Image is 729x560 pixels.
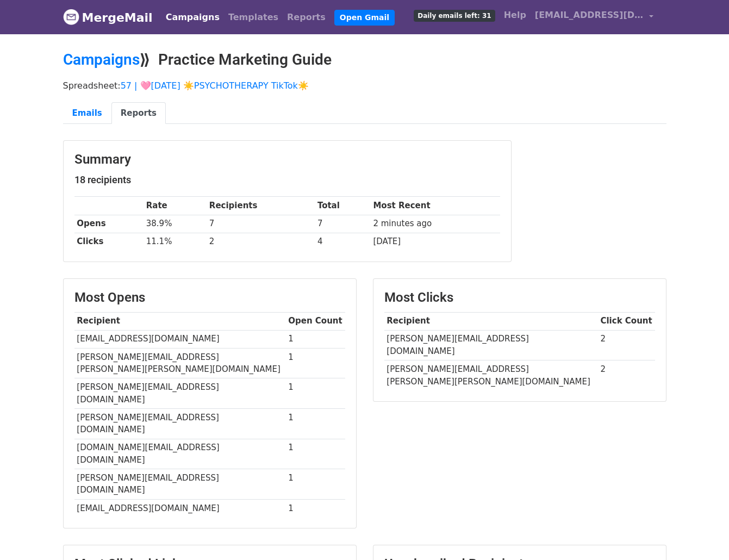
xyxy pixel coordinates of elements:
td: 1 [286,499,345,517]
img: MergeMail logo [63,9,79,25]
h2: ⟫ Practice Marketing Guide [63,51,666,69]
th: Recipients [207,197,315,215]
td: [PERSON_NAME][EMAIL_ADDRESS][DOMAIN_NAME] [74,378,286,409]
a: Reports [111,102,166,125]
td: 2 [598,360,655,390]
td: 1 [286,348,345,378]
td: [DATE] [371,233,500,251]
td: 7 [207,215,315,233]
a: Reports [283,7,330,28]
td: 4 [315,233,371,251]
th: Recipient [74,312,286,330]
td: [PERSON_NAME][EMAIL_ADDRESS][DOMAIN_NAME] [74,469,286,500]
td: [EMAIL_ADDRESS][DOMAIN_NAME] [74,499,286,517]
td: [PERSON_NAME][EMAIL_ADDRESS][PERSON_NAME][PERSON_NAME][DOMAIN_NAME] [74,348,286,378]
th: Clicks [74,233,144,251]
td: 1 [286,408,345,439]
td: 1 [286,378,345,409]
a: Open Gmail [334,10,395,26]
td: [PERSON_NAME][EMAIL_ADDRESS][DOMAIN_NAME] [74,408,286,439]
a: Emails [63,102,111,125]
th: Most Recent [371,197,500,215]
td: [PERSON_NAME][EMAIL_ADDRESS][PERSON_NAME][PERSON_NAME][DOMAIN_NAME] [384,360,598,390]
td: [PERSON_NAME][EMAIL_ADDRESS][DOMAIN_NAME] [384,330,598,360]
th: Click Count [598,312,655,330]
a: Daily emails left: 31 [409,4,499,26]
td: 2 [207,233,315,251]
td: [EMAIL_ADDRESS][DOMAIN_NAME] [74,330,286,348]
span: [EMAIL_ADDRESS][DOMAIN_NAME] [535,9,644,22]
a: [EMAIL_ADDRESS][DOMAIN_NAME] [531,4,658,30]
h3: Summary [74,152,500,167]
td: 7 [315,215,371,233]
h3: Most Clicks [384,290,655,306]
a: Templates [224,7,283,28]
p: Spreadsheet: [63,80,666,91]
h3: Most Opens [74,290,345,306]
span: Daily emails left: 31 [414,10,495,22]
iframe: Chat Widget [675,508,729,560]
td: 1 [286,469,345,500]
h5: 18 recipients [74,174,500,186]
a: 57 | 🩷[DATE] ☀️PSYCHOTHERAPY TikTok☀️ [121,80,309,91]
th: Recipient [384,312,598,330]
th: Rate [144,197,207,215]
a: Help [500,4,531,26]
th: Open Count [286,312,345,330]
a: Campaigns [161,7,224,28]
td: 2 minutes ago [371,215,500,233]
th: Total [315,197,371,215]
td: 38.9% [144,215,207,233]
td: 2 [598,330,655,360]
td: [DOMAIN_NAME][EMAIL_ADDRESS][DOMAIN_NAME] [74,439,286,469]
td: 11.1% [144,233,207,251]
a: Campaigns [63,51,140,69]
a: MergeMail [63,6,153,29]
th: Opens [74,215,144,233]
td: 1 [286,439,345,469]
td: 1 [286,330,345,348]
